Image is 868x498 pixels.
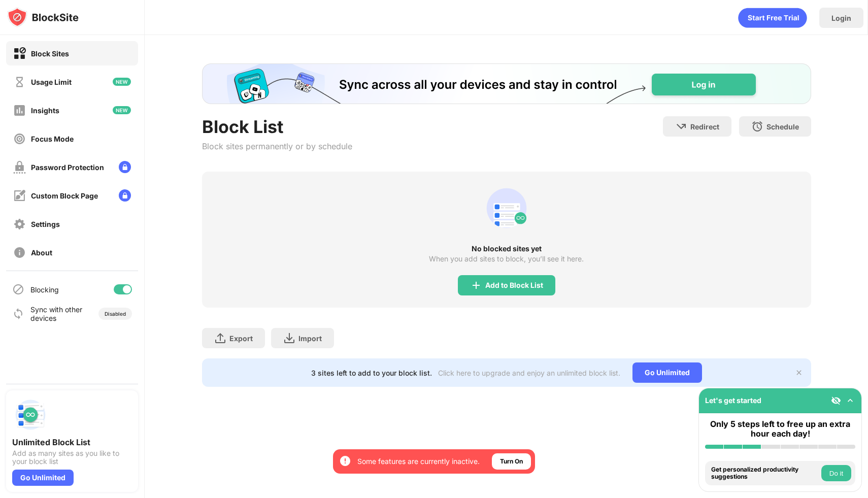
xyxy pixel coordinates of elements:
img: customize-block-page-off.svg [13,189,26,202]
div: Add to Block List [485,281,543,289]
div: Redirect [690,122,719,131]
div: When you add sites to block, you’ll see it here. [429,255,584,263]
div: Block sites permanently or by schedule [202,141,352,151]
img: about-off.svg [13,246,26,259]
img: lock-menu.svg [119,161,131,173]
div: Add as many sites as you like to your block list [12,449,132,466]
div: Blocking [30,285,59,294]
div: Let's get started [705,396,761,405]
img: lock-menu.svg [119,189,131,202]
div: Export [229,334,253,343]
iframe: Banner [202,63,811,104]
img: block-on.svg [13,47,26,60]
div: Usage Limit [31,78,72,86]
div: Click here to upgrade and enjoy an unlimited block list. [438,369,620,377]
div: Go Unlimited [12,470,74,486]
img: time-usage-off.svg [13,76,26,88]
div: Turn On [500,456,523,467]
div: Unlimited Block List [12,437,132,447]
div: Some features are currently inactive. [357,456,480,467]
button: Do it [821,465,851,481]
div: Password Protection [31,163,104,172]
div: Go Unlimited [632,362,702,383]
img: new-icon.svg [113,106,131,114]
img: push-block-list.svg [12,396,49,433]
img: sync-icon.svg [12,308,24,320]
div: Disabled [105,311,126,317]
div: animation [482,184,531,233]
img: insights-off.svg [13,104,26,117]
div: Block List [202,116,352,137]
div: Custom Block Page [31,191,98,200]
div: Only 5 steps left to free up an extra hour each day! [705,419,855,439]
div: Login [831,14,851,22]
div: Import [298,334,322,343]
div: About [31,248,52,257]
img: blocking-icon.svg [12,283,24,295]
div: Schedule [766,122,799,131]
div: Settings [31,220,60,228]
img: logo-blocksite.svg [7,7,79,27]
img: settings-off.svg [13,218,26,230]
img: error-circle-white.svg [339,455,351,467]
div: Get personalized productivity suggestions [711,466,819,481]
div: animation [738,8,807,28]
img: focus-off.svg [13,132,26,145]
div: Insights [31,106,59,115]
img: x-button.svg [795,369,803,377]
div: 3 sites left to add to your block list. [311,369,432,377]
div: Block Sites [31,49,69,58]
img: password-protection-off.svg [13,161,26,174]
div: Sync with other devices [30,305,83,322]
div: No blocked sites yet [202,245,811,253]
img: omni-setup-toggle.svg [845,395,855,406]
img: new-icon.svg [113,78,131,86]
img: eye-not-visible.svg [831,395,841,406]
div: Focus Mode [31,135,74,143]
